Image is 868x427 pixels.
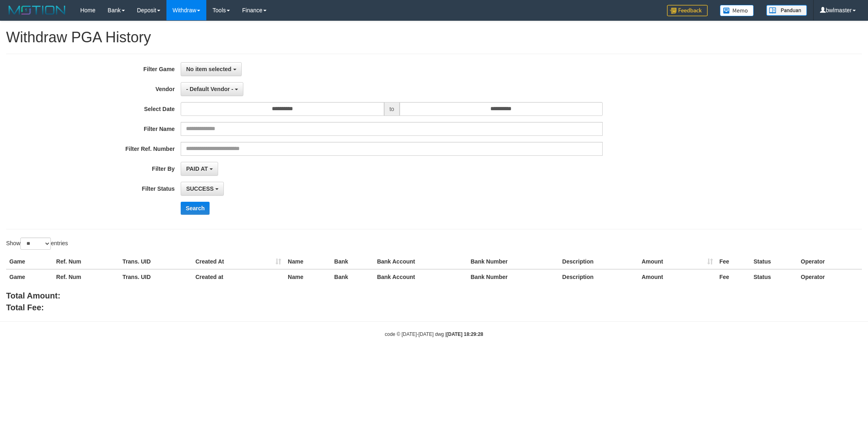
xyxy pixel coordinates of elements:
[467,254,559,269] th: Bank Number
[181,162,218,176] button: PAID AT
[467,269,559,284] th: Bank Number
[6,254,53,269] th: Game
[750,254,798,269] th: Status
[181,202,210,215] button: Search
[766,5,807,16] img: panduan.png
[186,86,233,92] span: - Default Vendor -
[186,166,208,172] span: PAID AT
[374,269,467,284] th: Bank Account
[638,254,716,269] th: Amount
[798,254,862,269] th: Operator
[6,237,68,250] label: Show entries
[284,269,331,284] th: Name
[119,269,192,284] th: Trans. UID
[181,82,243,96] button: - Default Vendor -
[331,254,374,269] th: Bank
[716,269,750,284] th: Fee
[53,269,119,284] th: Ref. Num
[750,269,798,284] th: Status
[181,62,241,76] button: No item selected
[638,269,716,284] th: Amount
[798,269,862,284] th: Operator
[667,5,708,16] img: Feedback.jpg
[192,269,284,284] th: Created at
[6,4,68,16] img: MOTION_logo.png
[186,66,231,72] span: No item selected
[559,269,638,284] th: Description
[559,254,638,269] th: Description
[6,303,44,312] b: Total Fee:
[331,269,374,284] th: Bank
[446,331,483,337] strong: [DATE] 18:29:28
[53,254,119,269] th: Ref. Num
[186,185,214,192] span: SUCCESS
[716,254,750,269] th: Fee
[119,254,192,269] th: Trans. UID
[720,5,754,16] img: Button%20Memo.svg
[385,331,483,337] small: code © [DATE]-[DATE] dwg |
[20,237,51,250] select: Showentries
[284,254,331,269] th: Name
[6,291,60,300] b: Total Amount:
[384,102,400,116] span: to
[374,254,467,269] th: Bank Account
[6,269,53,284] th: Game
[6,29,862,46] h1: Withdraw PGA History
[181,182,224,196] button: SUCCESS
[192,254,284,269] th: Created At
